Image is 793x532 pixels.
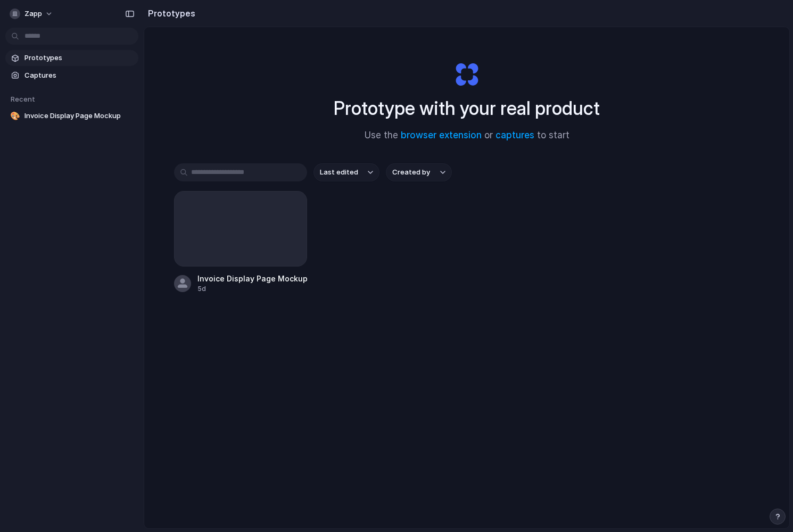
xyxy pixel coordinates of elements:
span: Zapp [24,9,42,19]
div: 5d [197,284,307,294]
div: Invoice Display Page Mockup [197,273,307,284]
button: Created by [386,163,452,181]
h1: Prototype with your real product [334,94,600,122]
a: Prototypes [5,50,138,66]
span: Captures [24,70,134,81]
span: Last edited [320,167,358,178]
a: browser extension [401,130,482,140]
span: Use the or to start [365,129,569,143]
a: Captures [5,68,138,84]
span: Prototypes [24,53,134,63]
button: Last edited [313,163,379,181]
a: 🎨Invoice Display Page Mockup [5,108,138,124]
a: captures [495,130,534,140]
h2: Prototypes [144,7,195,20]
span: Recent [11,95,35,103]
span: Created by [392,167,430,178]
div: 🎨 [10,111,20,121]
span: Invoice Display Page Mockup [24,111,134,121]
a: Invoice Display Page Mockup5d [174,191,307,294]
button: Zapp [5,5,59,22]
